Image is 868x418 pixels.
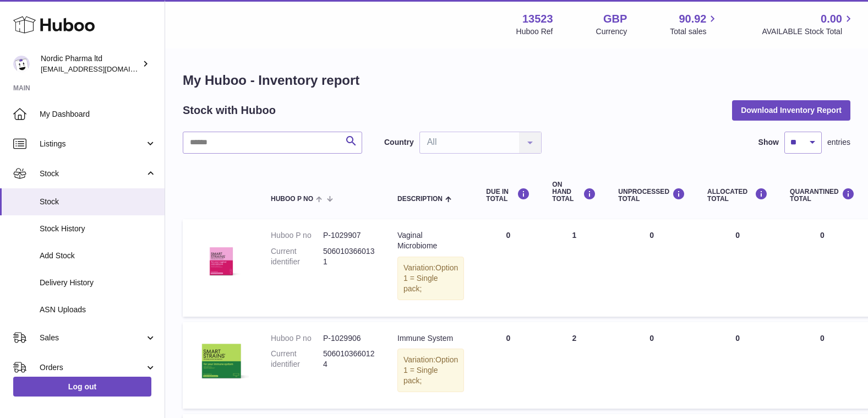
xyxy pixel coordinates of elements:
span: Delivery History [40,278,156,288]
dt: Current identifier [271,246,323,267]
dd: P-1029906 [323,333,375,344]
span: Sales [40,333,145,343]
a: 90.92 Total sales [670,12,719,37]
h1: My Huboo - Inventory report [183,72,850,89]
span: Stock History [40,224,156,234]
span: My Dashboard [40,109,156,120]
dt: Huboo P no [271,230,323,241]
td: 2 [541,322,607,409]
span: 90.92 [679,12,706,26]
td: 1 [541,219,607,316]
span: Description [397,196,443,203]
span: AVAILABLE Stock Total [762,26,855,37]
dd: P-1029907 [323,230,375,241]
span: 0 [820,334,825,343]
td: 0 [607,322,696,409]
div: ALLOCATED Total [707,188,768,203]
div: Huboo Ref [516,26,553,37]
dd: 5060103660131 [323,246,375,267]
span: Option 1 = Single pack; [403,263,458,293]
h2: Stock with Huboo [183,103,276,118]
span: Huboo P no [271,196,313,203]
span: 0 [820,231,825,240]
label: Show [758,137,779,148]
div: Nordic Pharma ltd [41,53,140,74]
strong: GBP [603,12,627,26]
strong: 13523 [522,12,553,26]
div: UNPROCESSED Total [618,188,685,203]
span: entries [827,137,850,148]
a: Log out [13,377,151,397]
div: Immune System [397,333,464,344]
div: Variation: [397,349,464,392]
span: Total sales [670,26,719,37]
img: product image [194,333,249,388]
span: Stock [40,197,156,207]
img: chika.alabi@nordicpharma.com [13,56,30,72]
div: ON HAND Total [552,181,596,203]
img: product image [194,230,249,285]
span: Add Stock [40,251,156,261]
dd: 5060103660124 [323,349,375,370]
td: 0 [475,219,541,316]
span: 0.00 [821,12,842,26]
span: Listings [40,139,145,149]
div: Currency [596,26,627,37]
span: Orders [40,362,145,373]
td: 0 [696,322,779,409]
td: 0 [475,322,541,409]
span: Stock [40,169,145,179]
button: Download Inventory Report [732,100,850,120]
span: ASN Uploads [40,305,156,315]
div: QUARANTINED Total [790,188,855,203]
dt: Current identifier [271,349,323,370]
td: 0 [696,219,779,316]
label: Country [384,137,414,148]
td: 0 [607,219,696,316]
div: Vaginal Microbiome [397,230,464,251]
a: 0.00 AVAILABLE Stock Total [762,12,855,37]
dt: Huboo P no [271,333,323,344]
span: [EMAIL_ADDRESS][DOMAIN_NAME] [41,64,162,73]
div: DUE IN TOTAL [486,188,530,203]
div: Variation: [397,257,464,300]
span: Option 1 = Single pack; [403,355,458,385]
